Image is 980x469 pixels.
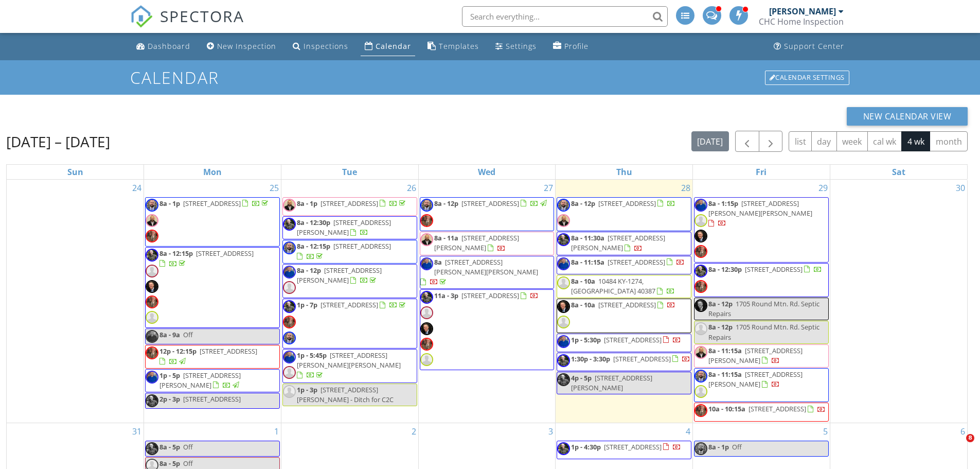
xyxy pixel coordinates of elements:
[546,423,555,440] a: Go to September 3, 2025
[283,199,296,212] img: img_7916.jpeg
[613,354,671,363] span: [STREET_ADDRESS]
[297,218,391,237] a: 8a - 12:30p [STREET_ADDRESS][PERSON_NAME]
[159,249,254,268] a: 8a - 12:15p [STREET_ADDRESS]
[784,41,844,51] div: Support Center
[146,214,158,227] img: img_7916.jpeg
[420,289,555,370] a: 11a - 3p [STREET_ADDRESS]
[461,199,519,208] span: [STREET_ADDRESS]
[816,180,830,196] a: Go to August 29, 2025
[759,131,783,152] button: Next
[420,256,555,289] a: 8a [STREET_ADDRESS][PERSON_NAME][PERSON_NAME]
[694,263,829,297] a: 8a - 12:30p [STREET_ADDRESS]
[571,257,685,267] a: 8a - 11:15a [STREET_ADDRESS]
[297,266,382,285] a: 8a - 12p [STREET_ADDRESS][PERSON_NAME]
[159,394,180,404] span: 2p - 3p
[420,291,433,304] img: img_7866.jpeg
[160,5,244,27] span: SPECTORA
[183,459,193,468] span: Off
[708,370,742,379] span: 8a - 11:15a
[340,165,359,179] a: Tuesday
[146,249,158,262] img: img_7866.jpeg
[420,199,433,212] img: img_20230925_205229.jpg
[297,199,317,208] span: 8a - 1p
[434,257,442,267] span: 8a
[749,404,806,413] span: [STREET_ADDRESS]
[754,165,769,179] a: Friday
[708,346,742,355] span: 8a - 11:15a
[283,266,296,279] img: img_4277.jpeg
[708,404,745,413] span: 10a - 10:15a
[361,37,415,56] a: Calendar
[954,180,967,196] a: Go to August 30, 2025
[145,369,280,392] a: 1p - 5p [STREET_ADDRESS][PERSON_NAME]
[320,300,378,309] span: [STREET_ADDRESS]
[409,423,418,440] a: Go to September 2, 2025
[571,335,601,344] span: 1p - 5:30p
[557,214,570,227] img: img_7916.jpeg
[694,368,829,402] a: 8a - 11:15a [STREET_ADDRESS][PERSON_NAME]
[708,370,803,389] a: 8a - 11:15a [STREET_ADDRESS][PERSON_NAME]
[571,233,665,252] a: 8a - 11:30a [STREET_ADDRESS][PERSON_NAME]
[297,385,394,404] span: [STREET_ADDRESS][PERSON_NAME] - Ditch for C2C
[694,299,707,312] img: fb_img_1527701724893_1.jpg
[420,306,433,319] img: default-user-f0147aede5fd5fa78ca7ade42f37bd4542148d508eef1c3d3ea960f66861d68b.jpg
[847,107,968,126] button: New Calendar View
[571,199,675,208] a: 8a - 12p [STREET_ADDRESS]
[130,180,144,196] a: Go to August 24, 2025
[461,291,519,300] span: [STREET_ADDRESS]
[679,180,692,196] a: Go to August 28, 2025
[708,442,729,451] span: 8a - 1p
[770,37,848,56] a: Support Center
[694,370,707,383] img: img_20230925_205229.jpg
[283,281,296,294] img: default-user-f0147aede5fd5fa78ca7ade42f37bd4542148d508eef1c3d3ea960f66861d68b.jpg
[183,442,193,451] span: Off
[598,300,656,309] span: [STREET_ADDRESS]
[146,371,158,384] img: img_4277.jpeg
[765,71,849,85] div: Calendar Settings
[557,299,691,333] a: 8a - 10a [STREET_ADDRESS]
[694,346,707,359] img: img_7916.jpeg
[434,233,519,252] span: [STREET_ADDRESS][PERSON_NAME]
[282,197,417,216] a: 8a - 1p [STREET_ADDRESS]
[376,41,411,51] div: Calendar
[7,180,144,423] td: Go to August 24, 2025
[557,335,570,348] img: img_4277.jpeg
[571,276,675,296] a: 8a - 10a 10484 KY-1274, [GEOGRAPHIC_DATA] 40387
[297,351,401,370] span: [STREET_ADDRESS][PERSON_NAME][PERSON_NAME]
[542,180,555,196] a: Go to August 27, 2025
[333,241,391,251] span: [STREET_ADDRESS]
[297,385,317,394] span: 1p - 3p
[735,131,759,152] button: Previous
[297,241,391,260] a: 8a - 12:15p [STREET_ADDRESS]
[462,6,668,27] input: Search everything...
[557,256,691,274] a: 8a - 11:15a [STREET_ADDRESS]
[159,330,180,339] span: 8a - 9a
[283,351,296,363] img: img_4277.jpeg
[759,16,844,27] div: CHC Home Inspection
[708,322,733,332] span: 8a - 12p
[183,330,193,339] span: Off
[708,322,819,341] span: 1705 Round Mtn. Rd. Septic Repairs
[571,300,595,309] span: 8a - 10a
[708,404,826,413] a: 10a - 10:15a [STREET_ADDRESS]
[769,6,836,16] div: [PERSON_NAME]
[901,131,930,151] button: 4 wk
[159,199,270,208] a: 8a - 1p [STREET_ADDRESS]
[564,41,589,51] div: Profile
[694,442,707,455] img: img_20230925_205229.jpg
[694,403,829,421] a: 10a - 10:15a [STREET_ADDRESS]
[146,296,158,308] img: thumbnail_img_20230810_080111.jpg
[571,354,690,363] a: 1:30p - 3:30p [STREET_ADDRESS]
[283,218,296,231] img: img_7866.jpeg
[304,41,348,51] div: Inspections
[420,197,555,231] a: 8a - 12p [STREET_ADDRESS]
[930,131,968,151] button: month
[557,354,570,367] img: img_7866.jpeg
[196,249,254,258] span: [STREET_ADDRESS]
[571,233,665,252] span: [STREET_ADDRESS][PERSON_NAME]
[557,197,691,231] a: 8a - 12p [STREET_ADDRESS]
[159,199,180,208] span: 8a - 1p
[693,180,830,423] td: Go to August 29, 2025
[282,299,417,349] a: 1p - 7p [STREET_ADDRESS]
[283,241,296,254] img: img_20230925_205229.jpg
